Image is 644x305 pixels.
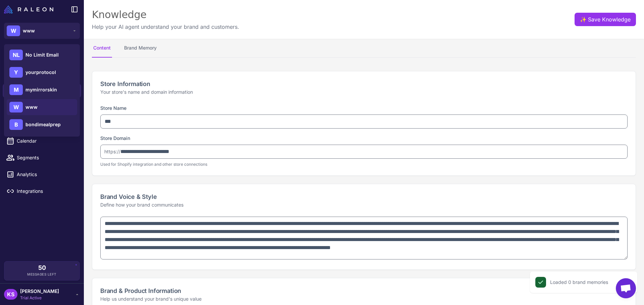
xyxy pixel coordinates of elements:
a: Campaigns [3,117,81,131]
button: Brand Memory [123,39,158,58]
button: ✨Save Knowledge [575,13,636,26]
span: Segments [17,154,76,161]
a: Open chat [616,278,636,298]
a: Chats [3,67,81,81]
span: bondimealprep [25,121,61,128]
div: Loaded 0 brand memories [550,279,608,286]
span: mymirrorskin [25,86,57,93]
div: Y [9,67,23,78]
span: Integrations [17,187,76,195]
span: Calendar [17,137,76,145]
a: Calendar [3,134,81,148]
div: W [7,25,20,36]
h2: Brand Voice & Style [100,192,628,201]
div: B [9,119,23,130]
label: Store Name [100,105,126,111]
span: Messages Left [27,272,57,277]
span: yourprotocol [25,69,56,76]
p: Define how your brand communicates [100,201,628,209]
a: Segments [3,151,81,165]
div: M [9,84,23,95]
div: Knowledge [92,8,239,21]
span: Trial Active [20,295,59,301]
div: W [9,102,23,112]
button: Wwww [4,23,80,39]
label: Store Domain [100,135,130,141]
p: Used for Shopify integration and other store connections [100,161,628,167]
div: KS [4,289,17,300]
a: Email Design [3,100,81,115]
span: www [25,103,38,111]
p: Help us understand your brand's unique value [100,295,628,303]
span: Analytics [17,171,76,178]
p: Help your AI agent understand your brand and customers. [92,23,239,31]
p: Your store's name and domain information [100,88,628,96]
button: Content [92,39,112,58]
h2: Brand & Product Information [100,286,628,295]
a: Integrations [3,184,81,198]
button: Close [623,277,634,288]
span: ✨ [580,15,585,21]
span: 50 [38,265,46,271]
span: www [23,27,35,34]
div: NL [9,50,23,60]
a: Analytics [3,167,81,181]
h2: Store Information [100,79,628,88]
span: No Limit Email [25,51,59,59]
a: Knowledge [3,84,81,98]
img: Raleon Logo [4,5,53,13]
span: [PERSON_NAME] [20,288,59,295]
